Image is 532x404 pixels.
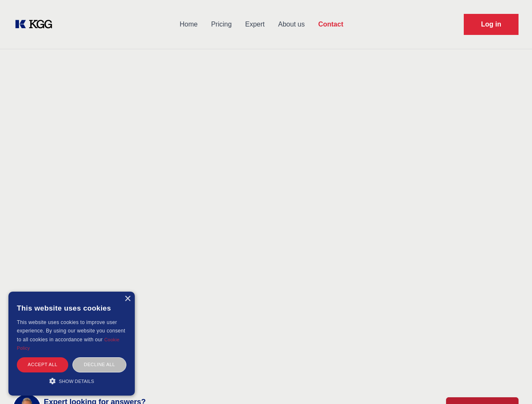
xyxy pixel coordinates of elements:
[17,377,126,385] div: Show details
[271,13,311,35] a: About us
[124,296,131,302] div: Close
[311,13,350,35] a: Contact
[17,337,120,351] a: Cookie Policy
[238,13,271,35] a: Expert
[59,379,94,384] span: Show details
[17,357,68,372] div: Accept all
[490,364,532,404] iframe: Chat Widget
[13,18,59,31] a: KOL Knowledge Platform: Talk to Key External Experts (KEE)
[464,14,519,35] a: Request Demo
[17,319,125,343] span: This website uses cookies to improve user experience. By using our website you consent to all coo...
[173,13,204,35] a: Home
[72,357,126,372] div: Decline all
[204,13,238,35] a: Pricing
[17,298,126,318] div: This website uses cookies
